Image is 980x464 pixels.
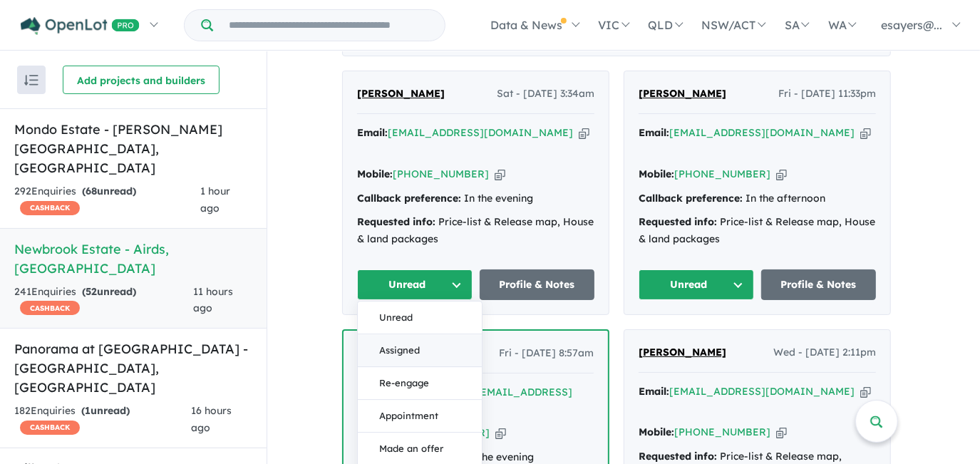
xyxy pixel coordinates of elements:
[14,284,193,318] div: 241 Enquir ies
[86,285,97,298] span: 52
[860,384,871,399] button: Copy
[82,185,136,197] strong: ( unread)
[357,214,594,248] div: Price-list & Release map, House & land packages
[193,285,233,315] span: 11 hours ago
[14,239,252,278] h5: Newbrook Estate - Airds , [GEOGRAPHIC_DATA]
[579,125,589,140] button: Copy
[499,345,594,362] span: Fri - [DATE] 8:57am
[14,120,252,177] h5: Mondo Estate - [PERSON_NAME][GEOGRAPHIC_DATA] , [GEOGRAPHIC_DATA]
[639,86,726,103] a: [PERSON_NAME]
[881,18,942,32] span: esayers@...
[357,126,388,139] strong: Email:
[773,344,876,361] span: Wed - [DATE] 2:11pm
[639,269,754,300] button: Unread
[778,86,876,103] span: Fri - [DATE] 11:33pm
[669,126,855,139] a: [EMAIL_ADDRESS][DOMAIN_NAME]
[357,215,435,228] strong: Requested info:
[200,185,230,215] span: 1 hour ago
[24,75,38,86] img: sort.svg
[776,167,787,182] button: Copy
[393,167,489,180] a: [PHONE_NUMBER]
[639,192,743,205] strong: Callback preference:
[639,167,674,180] strong: Mobile:
[639,385,669,398] strong: Email:
[860,125,871,140] button: Copy
[639,215,717,228] strong: Requested info:
[82,285,136,298] strong: ( unread)
[674,167,770,180] a: [PHONE_NUMBER]
[20,421,80,435] span: CASHBACK
[357,190,594,207] div: In the evening
[357,269,473,300] button: Unread
[216,10,442,41] input: Try estate name, suburb, builder or developer
[639,344,726,361] a: [PERSON_NAME]
[761,269,877,300] a: Profile & Notes
[358,301,482,334] button: Unread
[776,425,787,440] button: Copy
[20,301,80,315] span: CASHBACK
[191,404,232,434] span: 16 hours ago
[388,126,573,139] a: [EMAIL_ADDRESS][DOMAIN_NAME]
[495,167,505,182] button: Copy
[85,404,91,417] span: 1
[14,183,200,217] div: 292 Enquir ies
[358,400,482,433] button: Appointment
[639,426,674,438] strong: Mobile:
[14,403,191,437] div: 182 Enquir ies
[480,269,595,300] a: Profile & Notes
[495,426,506,440] button: Copy
[358,334,482,367] button: Assigned
[14,339,252,397] h5: Panorama at [GEOGRAPHIC_DATA] - [GEOGRAPHIC_DATA] , [GEOGRAPHIC_DATA]
[20,201,80,215] span: CASHBACK
[86,185,97,197] span: 68
[63,66,220,94] button: Add projects and builders
[639,126,669,139] strong: Email:
[639,450,717,463] strong: Requested info:
[21,17,140,35] img: Openlot PRO Logo White
[497,86,594,103] span: Sat - [DATE] 3:34am
[357,86,445,103] a: [PERSON_NAME]
[639,190,876,207] div: In the afternoon
[639,346,726,359] span: [PERSON_NAME]
[357,167,393,180] strong: Mobile:
[639,87,726,100] span: [PERSON_NAME]
[669,385,855,398] a: [EMAIL_ADDRESS][DOMAIN_NAME]
[639,214,876,248] div: Price-list & Release map, House & land packages
[674,426,770,438] a: [PHONE_NUMBER]
[358,367,482,400] button: Re-engage
[357,192,461,205] strong: Callback preference:
[357,87,445,100] span: [PERSON_NAME]
[81,404,130,417] strong: ( unread)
